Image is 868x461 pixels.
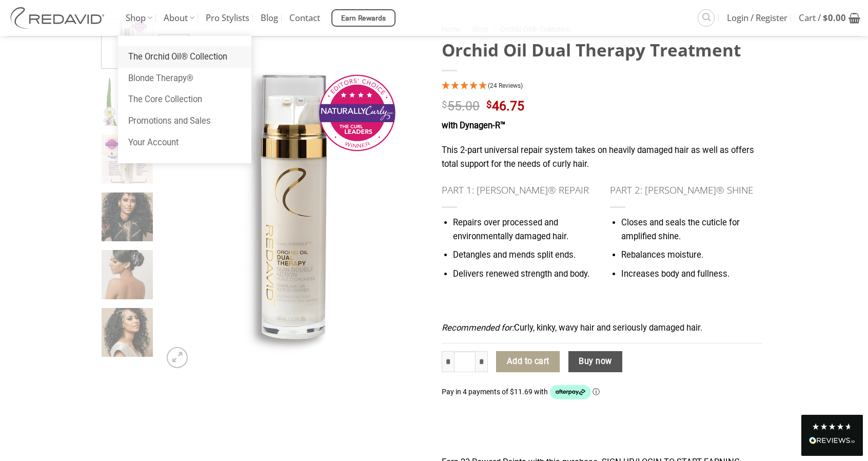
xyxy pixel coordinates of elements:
li: Repairs over processed and environmentally damaged hair. [453,216,595,243]
span: $ [486,100,492,110]
a: Search [698,9,715,26]
input: Reduce quantity of Orchid Oil Dual Therapy Treatment [442,351,454,373]
p: This 2-part universal repair system takes on heavily damaged hair as well as offers total support... [442,144,762,171]
a: The Core Collection [118,89,251,110]
img: REDAVID Orchid Oil Dual Therapy ~ Award Winning Curl Care [102,16,153,68]
div: 4.92 Stars - 24 Reviews [442,80,762,93]
li: Closes and seals the cuticle for amplified shine. [621,216,762,243]
iframe: Secure payment input frame [442,418,762,430]
span: 4.92 Stars - 24 Reviews [488,82,523,89]
a: Your Account [118,132,251,153]
li: Delivers renewed strength and body. [453,267,595,281]
button: Buy now [568,351,622,373]
a: Earn Rewards [331,9,396,27]
h4: PART 2: [PERSON_NAME]® SHINE [610,182,763,198]
li: Detangles and mends split ends. [453,249,595,263]
span: Pay in 4 payments of $11.69 with [442,388,549,396]
bdi: 46.75 [486,99,524,113]
img: REVIEWS.io [809,437,855,444]
span: $ [823,12,828,24]
button: Add to cart [496,351,560,373]
div: Read All Reviews [801,415,863,456]
img: REDAVID Salon Products | United States [8,7,110,29]
div: 4.8 Stars [812,422,853,431]
span: Login / Register [727,5,787,31]
a: Zoom [167,347,187,368]
img: REDAVID Orchid Oil Dual Therapy ~ Award Winning Curl Care [161,18,426,373]
em: Recommended for: [442,323,514,333]
span: $ [442,100,447,110]
span: Cart / [799,5,846,31]
a: Information - Opens a dialog [593,388,600,396]
div: Read All Reviews [809,435,855,448]
div: Curly, kinky, wavy hair and seriously damaged hair. [442,119,762,343]
h4: PART 1: [PERSON_NAME]® REPAIR [442,182,595,198]
h1: Orchid Oil Dual Therapy Treatment [442,39,762,61]
a: Promotions and Sales [118,110,251,132]
img: REDAVID Orchid Oil Dual Therapy ~ Award Winning Curl Care [102,77,153,129]
a: Blonde Therapy® [118,68,251,89]
input: Product quantity [454,351,476,373]
a: The Orchid Oil® Collection [118,46,251,68]
input: Increase quantity of Orchid Oil Dual Therapy Treatment [476,351,488,373]
li: Increases body and fullness. [621,267,762,281]
span: Earn Rewards [341,13,386,24]
bdi: 55.00 [442,99,480,113]
strong: with Dynagen-R™ [442,121,505,130]
li: Rebalances moisture. [621,249,762,263]
bdi: 0.00 [823,12,846,24]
